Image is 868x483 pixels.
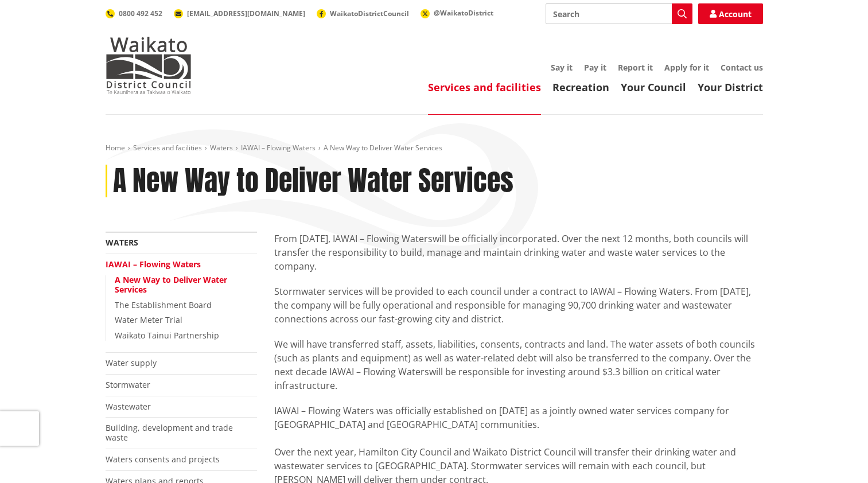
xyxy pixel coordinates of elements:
a: WaikatoDistrictCouncil [317,9,409,18]
a: Your Council [621,80,686,94]
h1: A New Way to Deliver Water Services [113,165,513,198]
p: Stormwater services will be provided to each council under a contract to IAWAI – Flowing Waters. ... [274,285,763,326]
span: WaikatoDistrictCouncil [330,9,409,18]
a: Waters consents and projects [106,454,220,465]
span: A New Way to Deliver Water Services [324,143,442,153]
span: will be responsible for investing around $3.3 billion on critical water infrastructure. [274,365,721,392]
a: Account [698,3,763,24]
a: A New Way to Deliver Water Services [115,274,227,295]
a: Say it [551,62,573,73]
a: Water Meter Trial [115,314,182,325]
a: Water supply [106,357,157,368]
span: @WaikatoDistrict [434,8,493,18]
a: 0800 492 452 [106,9,162,18]
a: IAWAI – Flowing Waters [106,259,201,270]
a: Home [106,143,125,153]
a: Building, development and trade waste [106,422,233,443]
a: IAWAI – Flowing Waters [241,143,316,153]
a: @WaikatoDistrict [421,8,493,18]
a: Waters [210,143,233,153]
a: [EMAIL_ADDRESS][DOMAIN_NAME] [174,9,305,18]
a: Recreation [552,80,609,94]
nav: breadcrumb [106,143,763,153]
img: Waikato District Council - Te Kaunihera aa Takiwaa o Waikato [106,37,192,94]
a: Report it [618,62,653,73]
a: Waters [106,237,138,248]
span: [EMAIL_ADDRESS][DOMAIN_NAME] [187,9,305,18]
a: Services and facilities [133,143,202,153]
input: Search input [546,3,692,24]
a: Services and facilities [428,80,541,94]
a: Pay it [584,62,606,73]
a: Contact us [721,62,763,73]
a: Your District [698,80,763,94]
span: 0800 492 452 [119,9,162,18]
a: Waikato Tainui Partnership [115,330,219,341]
a: Wastewater [106,401,151,412]
span: will be officially incorporated. Over the next 12 months, both councils will transfer the respons... [274,232,748,272]
a: Stormwater [106,379,150,390]
p: We will have transferred staff, assets, liabilities, consents, contracts and land. The water asse... [274,337,763,392]
a: The Establishment Board [115,299,212,310]
a: Apply for it [664,62,709,73]
p: From [DATE], IAWAI – Flowing Waters [274,232,763,273]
